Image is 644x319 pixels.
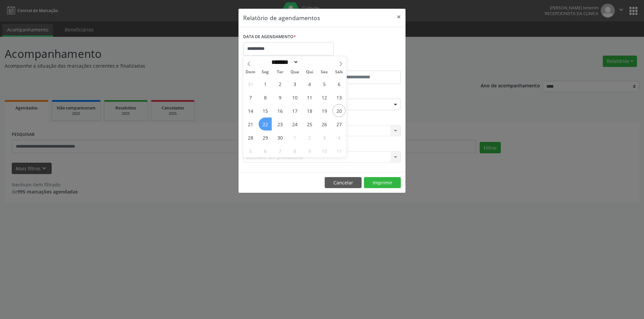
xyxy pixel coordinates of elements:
[288,77,301,90] span: Setembro 3, 2025
[324,60,401,71] label: ATÉ
[259,77,272,90] span: Setembro 1, 2025
[288,144,301,157] span: Outubro 8, 2025
[332,77,345,90] span: Setembro 6, 2025
[244,91,257,104] span: Setembro 7, 2025
[303,104,316,117] span: Setembro 18, 2025
[288,131,301,144] span: Outubro 1, 2025
[303,91,316,104] span: Setembro 11, 2025
[318,104,331,117] span: Setembro 19, 2025
[273,104,286,117] span: Setembro 16, 2025
[303,117,316,131] span: Setembro 25, 2025
[318,117,331,131] span: Setembro 26, 2025
[332,117,345,131] span: Setembro 27, 2025
[243,70,258,74] span: Dom
[259,91,272,104] span: Setembro 8, 2025
[269,59,299,66] select: Month
[332,70,346,74] span: Sáb
[318,144,331,157] span: Outubro 10, 2025
[332,91,345,104] span: Setembro 13, 2025
[332,131,345,144] span: Outubro 4, 2025
[325,177,362,188] button: Cancelar
[303,144,316,157] span: Outubro 9, 2025
[303,77,316,90] span: Setembro 4, 2025
[288,91,301,104] span: Setembro 10, 2025
[273,70,287,74] span: Ter
[318,131,331,144] span: Outubro 3, 2025
[317,70,332,74] span: Sex
[244,117,257,131] span: Setembro 21, 2025
[259,117,272,131] span: Setembro 22, 2025
[392,9,406,25] button: Close
[287,70,302,74] span: Qua
[273,144,286,157] span: Outubro 7, 2025
[273,131,286,144] span: Setembro 30, 2025
[244,144,257,157] span: Outubro 5, 2025
[273,91,286,104] span: Setembro 9, 2025
[259,131,272,144] span: Setembro 29, 2025
[288,104,301,117] span: Setembro 17, 2025
[259,144,272,157] span: Outubro 6, 2025
[332,144,345,157] span: Outubro 11, 2025
[302,70,317,74] span: Qui
[258,70,273,74] span: Seg
[332,104,345,117] span: Setembro 20, 2025
[259,104,272,117] span: Setembro 15, 2025
[303,131,316,144] span: Outubro 2, 2025
[244,131,257,144] span: Setembro 28, 2025
[244,77,257,90] span: Agosto 31, 2025
[318,77,331,90] span: Setembro 5, 2025
[243,13,320,22] h5: Relatório de agendamentos
[243,32,296,42] label: DATA DE AGENDAMENTO
[244,104,257,117] span: Setembro 14, 2025
[299,59,321,66] input: Year
[364,177,401,188] button: Imprimir
[273,77,286,90] span: Setembro 2, 2025
[273,117,286,131] span: Setembro 23, 2025
[288,117,301,131] span: Setembro 24, 2025
[318,91,331,104] span: Setembro 12, 2025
